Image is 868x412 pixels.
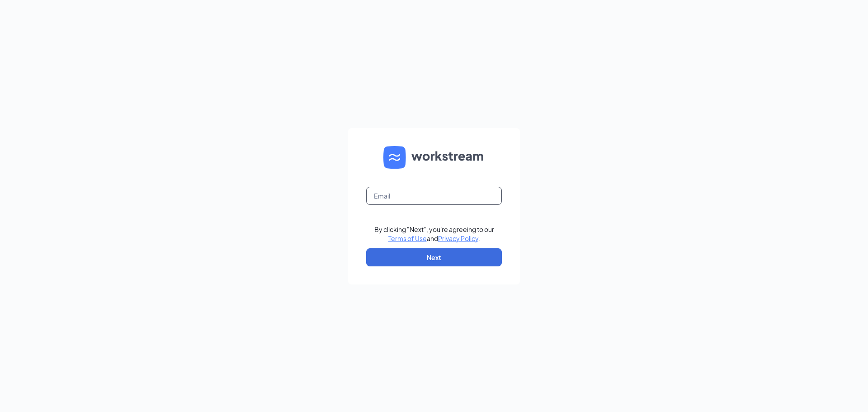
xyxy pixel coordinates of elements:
[388,234,427,242] a: Terms of Use
[438,234,478,242] a: Privacy Policy
[366,248,502,266] button: Next
[366,187,502,205] input: Email
[374,225,494,243] div: By clicking "Next", you're agreeing to our and .
[383,146,485,169] img: WS logo and Workstream text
